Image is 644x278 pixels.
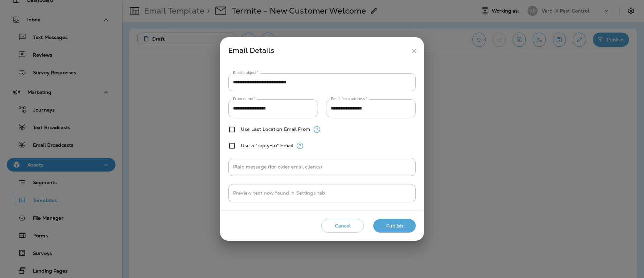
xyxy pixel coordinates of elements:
[233,70,259,75] label: Email subject
[373,219,416,233] button: Publish
[241,126,310,132] label: Use Last Location Email From
[331,96,367,101] label: Email from address
[408,45,421,57] button: close
[321,219,364,233] button: Cancel
[233,96,255,101] label: From name
[241,143,293,148] label: Use a "reply-to" Email
[228,45,408,57] div: Email Details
